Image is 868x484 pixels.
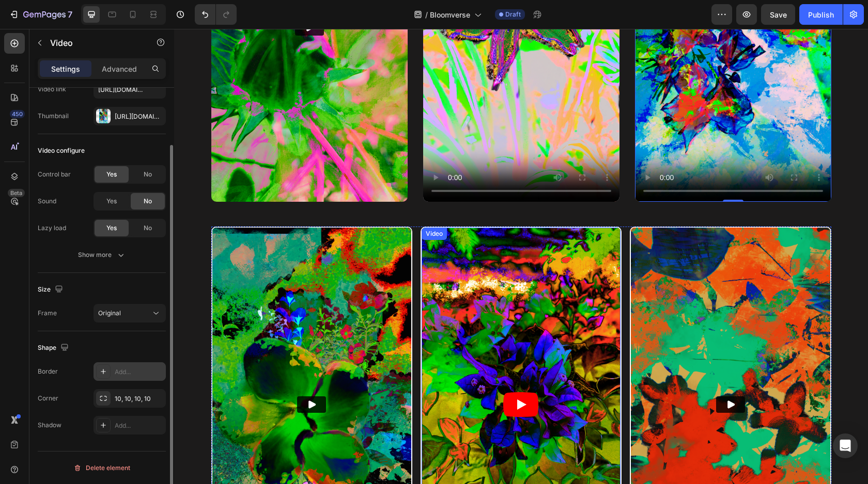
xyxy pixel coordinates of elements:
[38,246,166,264] button: Show more
[144,170,152,179] span: No
[38,223,66,233] div: Lazy load
[38,341,71,355] div: Shape
[38,394,58,403] div: Corner
[78,250,126,260] div: Show more
[115,112,163,121] div: [URL][DOMAIN_NAME]
[73,462,130,474] div: Delete element
[115,421,163,430] div: Add...
[123,367,152,384] button: Play
[38,421,61,430] div: Shadow
[4,4,77,25] button: 7
[94,80,166,99] input: Insert video url here
[761,4,795,25] button: Save
[51,63,80,74] p: Settings
[38,197,56,206] div: Sound
[50,37,138,49] p: Video
[38,146,85,155] div: Video configure
[542,367,571,384] button: Play
[770,10,787,19] span: Save
[38,111,69,121] div: Thumbnail
[38,170,71,179] div: Control bar
[115,394,163,404] div: 10, 10, 10, 10
[68,8,72,21] p: 7
[106,197,117,206] span: Yes
[8,189,25,197] div: Beta
[195,4,237,25] div: Undo/Redo
[808,9,834,20] div: Publish
[94,304,166,322] button: Original
[833,433,858,458] div: Open Intercom Messenger
[430,9,470,20] span: Bloomverse
[425,9,428,20] span: /
[98,309,121,317] span: Original
[174,29,868,484] iframe: Design area
[144,197,152,206] span: No
[38,85,66,94] div: Video link
[115,367,163,377] div: Add...
[38,460,166,476] button: Delete element
[38,367,58,376] div: Border
[10,110,25,118] div: 450
[144,223,152,233] span: No
[106,223,117,233] span: Yes
[106,170,117,179] span: Yes
[102,63,137,74] p: Advanced
[38,309,57,318] div: Frame
[505,10,521,19] span: Draft
[799,4,843,25] button: Publish
[250,200,271,209] div: Video
[329,363,364,388] button: Play
[38,283,65,297] div: Size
